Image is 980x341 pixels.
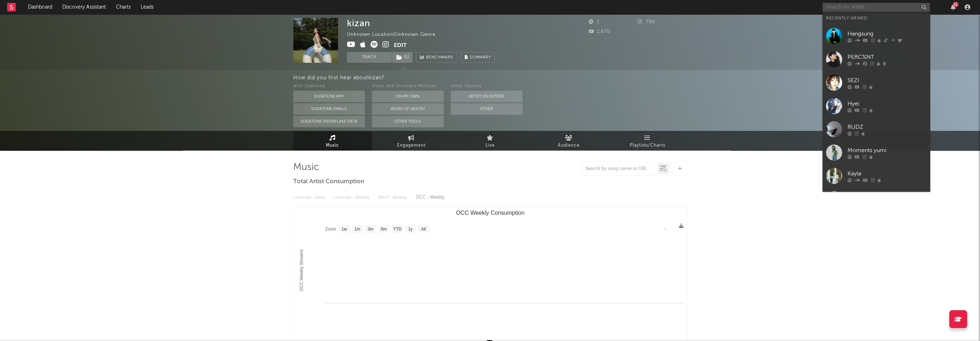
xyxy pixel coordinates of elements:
[381,227,387,232] text: 6m
[826,14,926,23] div: Recently Viewed
[582,166,657,172] input: Search by song name or URL
[408,227,412,232] text: 1y
[530,131,608,151] a: Audience
[822,164,930,188] a: Kayla
[367,227,373,232] text: 3m
[451,131,530,151] a: Live
[848,76,926,85] div: SEZI
[822,141,930,164] a: Moments yumi
[848,123,926,131] div: RUDZ
[451,82,522,91] div: Other Sources
[394,41,407,50] button: Edit
[848,169,926,178] div: Kayla
[822,24,930,48] a: Hangsung
[822,71,930,94] a: SEZI
[325,227,336,232] text: Zoom
[848,53,926,61] div: PERC%NT
[299,249,304,291] text: OCC Weekly Streams
[392,52,412,63] button: (1)
[663,226,667,231] text: →
[822,48,930,71] a: PERC%NT
[456,210,524,216] text: OCC Weekly Consumption
[822,118,930,141] a: RUDZ
[372,91,444,102] button: On My Own
[347,30,444,39] div: Unknown Location | Unknown Genre
[486,141,495,150] span: Live
[293,103,365,115] button: Sodatone Emails
[589,29,610,34] span: 1,670
[461,52,495,63] button: Summary
[426,53,453,62] span: Benchmark
[354,227,360,232] text: 1m
[451,91,522,102] button: Artist on Roster
[393,227,401,232] text: YTD
[347,52,392,63] button: Track
[397,141,426,150] span: Engagement
[421,227,425,232] text: All
[347,18,370,28] div: kizan
[558,141,580,150] span: Audience
[470,56,491,60] span: Summary
[372,116,444,127] button: Other Tools
[848,99,926,108] div: Hyei
[416,52,457,63] a: Benchmark
[392,52,413,63] span: ( 1 )
[372,131,451,151] a: Engagement
[341,227,347,232] text: 1w
[822,188,930,211] a: moza
[608,131,687,151] a: Playlists/Charts
[372,82,444,91] div: Other A&R Discovery Methods
[293,116,365,127] button: Sodatone Snowflake Data
[451,103,522,115] button: Other
[293,91,365,102] button: Sodatone App
[848,29,926,38] div: Hangsung
[953,2,959,7] div: 11
[293,177,364,186] span: Total Artist Consumption
[589,20,599,24] span: 1
[848,146,926,155] div: Moments yumi
[326,141,339,150] span: Music
[822,3,930,12] input: Search for artists
[293,131,372,151] a: Music
[951,4,956,10] button: 11
[293,82,365,91] div: With Sodatone
[822,94,930,118] a: Hyei
[638,20,655,24] span: 796
[372,103,444,115] button: Word Of Mouth
[630,141,665,150] span: Playlists/Charts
